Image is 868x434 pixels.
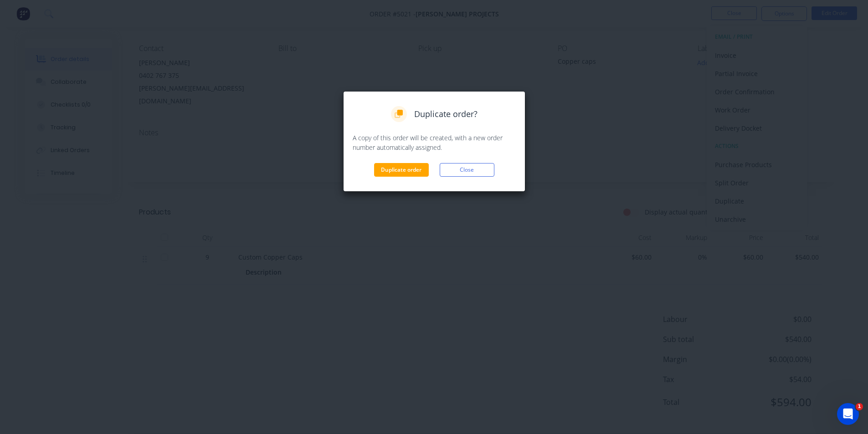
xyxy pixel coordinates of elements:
button: Close [440,163,494,177]
span: 1 [856,403,863,410]
iframe: Intercom live chat [837,403,859,425]
button: Duplicate order [374,163,429,177]
p: A copy of this order will be created, with a new order number automatically assigned. [353,133,516,152]
span: Duplicate order? [414,108,478,120]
